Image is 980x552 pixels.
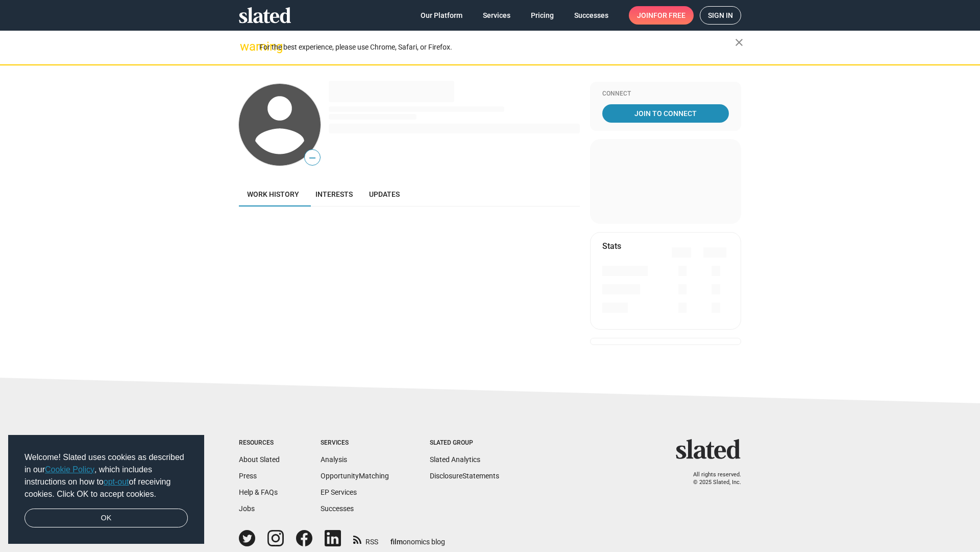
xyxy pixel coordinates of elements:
[353,531,378,547] a: RSS
[315,190,353,198] span: Interests
[430,472,499,480] a: DisclosureStatements
[390,529,445,547] a: filmonomics blog
[240,40,252,53] mat-icon: warning
[259,40,735,54] div: For the best experience, please use Chrome, Safari, or Firefox.
[700,6,741,25] a: Sign in
[361,182,408,206] a: Updates
[531,6,554,25] span: Pricing
[45,465,94,474] a: Cookie Policy
[321,439,389,447] div: Services
[239,488,278,496] a: Help & FAQs
[602,90,729,98] div: Connect
[321,488,357,496] a: EP Services
[321,455,347,464] a: Analysis
[574,6,608,25] span: Successes
[369,190,400,198] span: Updates
[24,451,188,500] span: Welcome! Slated uses cookies as described in our , which includes instructions on how to of recei...
[629,6,694,25] a: Joinfor free
[483,6,510,25] span: Services
[239,182,307,206] a: Work history
[421,6,462,25] span: Our Platform
[602,241,621,251] mat-card-title: Stats
[653,6,685,25] span: for free
[239,455,280,464] a: About Slated
[239,472,257,480] a: Press
[247,190,299,198] span: Work history
[637,6,685,25] span: Join
[321,504,354,513] a: Successes
[104,477,129,486] a: opt-out
[305,151,320,165] span: —
[412,6,471,25] a: Our Platform
[24,509,188,528] a: dismiss cookie message
[708,7,733,24] span: Sign in
[8,435,204,544] div: cookieconsent
[430,439,499,447] div: Slated Group
[475,6,519,25] a: Services
[321,472,389,480] a: OpportunityMatching
[566,6,617,25] a: Successes
[239,439,280,447] div: Resources
[390,538,403,546] span: film
[733,36,745,49] mat-icon: close
[604,104,727,123] span: Join To Connect
[602,104,729,123] a: Join To Connect
[307,182,361,206] a: Interests
[523,6,562,25] a: Pricing
[682,471,741,486] p: All rights reserved. © 2025 Slated, Inc.
[239,504,255,513] a: Jobs
[430,455,480,464] a: Slated Analytics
